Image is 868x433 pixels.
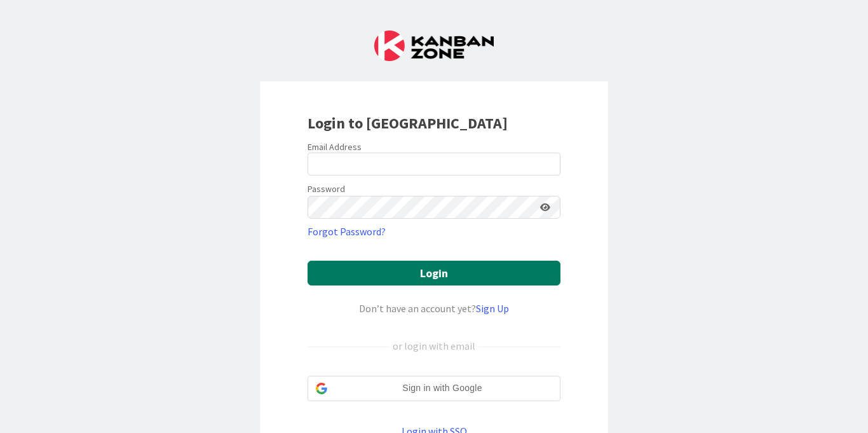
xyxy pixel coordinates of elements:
[308,224,386,239] a: Forgot Password?
[476,302,509,315] a: Sign Up
[308,141,362,153] label: Email Address
[390,338,478,354] div: or login with email
[308,301,560,316] div: Don’t have an account yet?
[308,113,508,133] b: Login to [GEOGRAPHIC_DATA]
[332,381,552,395] span: Sign in with Google
[374,31,494,61] img: Kanban Zone
[308,376,560,401] div: Sign in with Google
[308,261,560,285] button: Login
[308,182,345,196] label: Password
